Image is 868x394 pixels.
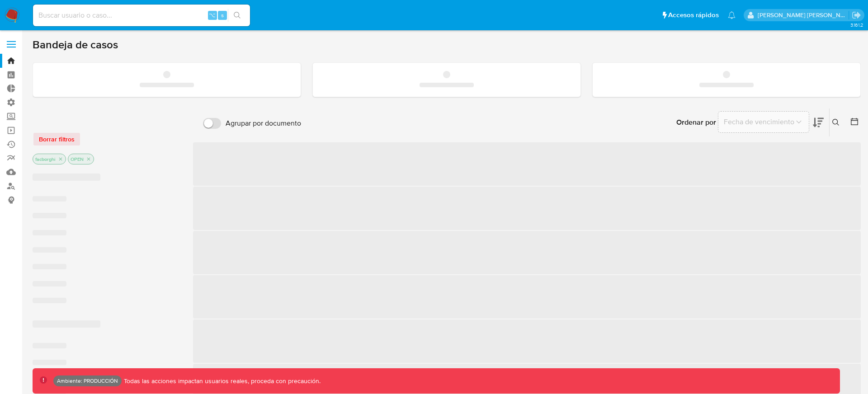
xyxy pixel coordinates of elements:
[57,379,118,383] p: Ambiente: PRODUCCIÓN
[758,11,849,19] p: facundoagustin.borghi@mercadolibre.com
[228,9,246,22] button: search-icon
[33,9,250,21] input: Buscar usuario o caso...
[221,11,224,19] span: s
[209,11,216,19] span: ⌥
[122,377,321,385] p: Todas las acciones impactan usuarios reales, proceda con precaución.
[668,10,719,20] span: Accesos rápidos
[852,10,861,20] a: Salir
[728,11,736,19] a: Notificaciones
